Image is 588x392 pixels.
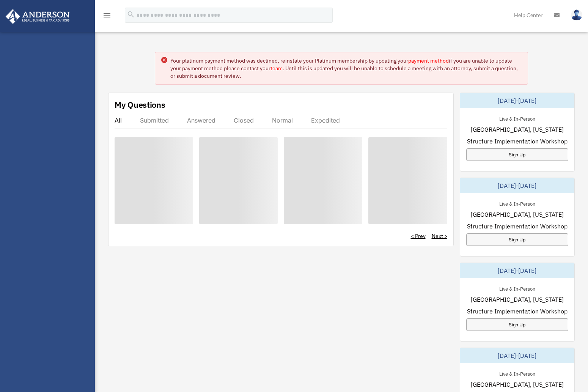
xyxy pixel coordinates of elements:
[493,114,541,122] div: Live & In-Person
[115,99,165,110] div: My Questions
[115,116,122,124] div: All
[127,10,135,19] i: search
[493,199,541,207] div: Live & In-Person
[432,232,447,240] a: Next >
[102,11,112,20] i: menu
[571,9,582,20] img: User Pic
[466,318,569,331] a: Sign Up
[140,116,169,124] div: Submitted
[467,307,568,316] span: Structure Implementation Workshop
[460,263,575,278] div: [DATE]-[DATE]
[466,148,569,161] a: Sign Up
[411,232,426,240] a: < Prev
[311,116,340,124] div: Expedited
[460,93,575,108] div: [DATE]-[DATE]
[467,222,568,231] span: Structure Implementation Workshop
[493,369,541,377] div: Live & In-Person
[460,348,575,363] div: [DATE]-[DATE]
[467,137,568,146] span: Structure Implementation Workshop
[234,116,254,124] div: Closed
[471,125,564,134] span: [GEOGRAPHIC_DATA], [US_STATE]
[272,116,293,124] div: Normal
[471,210,564,219] span: [GEOGRAPHIC_DATA], [US_STATE]
[460,178,575,193] div: [DATE]-[DATE]
[3,9,72,24] img: Anderson Advisors Platinum Portal
[471,380,564,389] span: [GEOGRAPHIC_DATA], [US_STATE]
[170,57,522,80] div: Your platinum payment method was declined, reinstate your Platinum membership by updating your if...
[102,13,112,20] a: menu
[471,295,564,304] span: [GEOGRAPHIC_DATA], [US_STATE]
[408,57,449,64] a: payment method
[493,284,541,292] div: Live & In-Person
[466,233,569,246] a: Sign Up
[187,116,215,124] div: Answered
[270,65,283,72] a: team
